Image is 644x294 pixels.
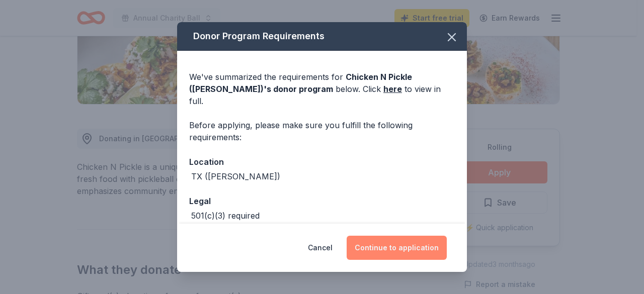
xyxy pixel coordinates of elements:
div: Before applying, please make sure you fulfill the following requirements: [189,119,455,143]
div: We've summarized the requirements for below. Click to view in full. [189,71,455,107]
div: Location [189,155,455,168]
div: 501(c)(3) required [191,210,260,222]
a: here [383,83,402,95]
div: Donor Program Requirements [177,22,467,51]
button: Continue to application [347,236,447,260]
div: TX ([PERSON_NAME]) [191,170,280,182]
div: Legal [189,194,455,208]
button: Cancel [308,236,333,260]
